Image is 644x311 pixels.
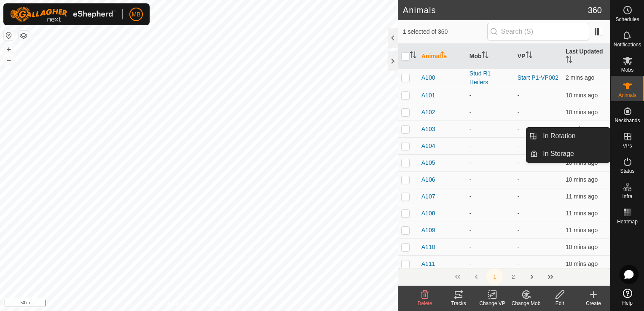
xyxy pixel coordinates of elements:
[518,244,520,250] app-display-virtual-paddock-transition: -
[617,219,638,224] span: Heatmap
[4,44,14,54] button: +
[518,193,520,200] app-display-virtual-paddock-transition: -
[421,91,435,100] span: A101
[466,44,514,69] th: Mob
[421,192,435,201] span: A107
[421,108,435,117] span: A102
[505,268,522,285] button: 2
[543,300,577,307] div: Edit
[614,42,641,47] span: Notifications
[442,300,475,307] div: Tracks
[470,69,511,87] div: Stud R1 Heifers
[566,159,598,166] span: 20 Aug 2025, 9:26 am
[566,193,598,200] span: 20 Aug 2025, 9:26 am
[526,145,610,162] li: In Storage
[514,44,562,69] th: VP
[470,243,511,252] div: -
[132,10,141,19] span: MB
[621,67,633,72] span: Mobs
[526,53,532,59] p-sorticon: Activate to sort
[403,5,588,15] h2: Animals
[410,53,416,59] p-sorticon: Activate to sort
[518,92,520,99] app-display-virtual-paddock-transition: -
[566,260,598,267] span: 20 Aug 2025, 9:26 am
[566,176,598,183] span: 20 Aug 2025, 9:26 am
[421,125,435,134] span: A103
[518,227,520,233] app-display-virtual-paddock-transition: -
[421,73,435,82] span: A100
[470,209,511,218] div: -
[618,93,636,98] span: Animals
[542,268,559,285] button: Last Page
[620,169,634,174] span: Status
[566,109,598,115] span: 20 Aug 2025, 9:26 am
[441,53,448,59] p-sorticon: Activate to sort
[403,27,487,36] span: 1 selected of 360
[470,108,511,117] div: -
[482,53,488,59] p-sorticon: Activate to sort
[518,210,520,217] app-display-virtual-paddock-transition: -
[566,74,594,81] span: 20 Aug 2025, 9:34 am
[487,23,589,40] input: Search (S)
[577,300,610,307] div: Create
[523,268,540,285] button: Next Page
[518,159,520,166] app-display-virtual-paddock-transition: -
[10,7,115,22] img: Gallagher Logo
[538,128,610,145] a: In Rotation
[566,227,598,233] span: 20 Aug 2025, 9:26 am
[421,260,435,268] span: A111
[475,300,509,307] div: Change VP
[623,143,632,148] span: VPs
[207,300,232,308] a: Contact Us
[566,126,598,132] span: 20 Aug 2025, 9:26 am
[518,142,520,149] app-display-virtual-paddock-transition: -
[518,126,520,132] app-display-virtual-paddock-transition: -
[470,91,511,100] div: -
[421,226,435,235] span: A109
[543,149,574,159] span: In Storage
[614,118,640,123] span: Neckbands
[518,109,520,115] app-display-virtual-paddock-transition: -
[611,285,644,309] a: Help
[470,142,511,150] div: -
[421,158,435,167] span: A105
[4,30,14,40] button: Reset Map
[421,142,435,150] span: A104
[588,4,602,16] span: 360
[470,260,511,268] div: -
[486,268,503,285] button: 1
[566,210,598,217] span: 20 Aug 2025, 9:26 am
[418,300,432,306] span: Delete
[622,194,632,199] span: Infra
[470,192,511,201] div: -
[615,17,639,22] span: Schedules
[543,131,575,141] span: In Rotation
[562,44,610,69] th: Last Updated
[518,74,558,81] a: Start P1-VP002
[622,300,633,306] span: Help
[418,44,466,69] th: Animal
[509,300,543,307] div: Change Mob
[421,175,435,184] span: A106
[19,31,29,41] button: Map Layers
[538,145,610,162] a: In Storage
[518,176,520,183] app-display-virtual-paddock-transition: -
[470,125,511,134] div: -
[421,209,435,218] span: A108
[566,92,598,99] span: 20 Aug 2025, 9:26 am
[4,55,14,65] button: –
[470,226,511,235] div: -
[566,57,572,64] p-sorticon: Activate to sort
[421,243,435,252] span: A110
[470,158,511,167] div: -
[566,244,598,250] span: 20 Aug 2025, 9:27 am
[166,300,197,308] a: Privacy Policy
[470,175,511,184] div: -
[518,260,520,267] app-display-virtual-paddock-transition: -
[526,128,610,145] li: In Rotation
